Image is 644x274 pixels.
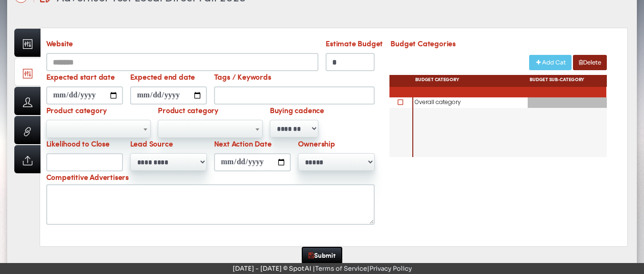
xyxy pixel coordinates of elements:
button: Submit [302,247,342,264]
label: Website [46,38,73,51]
label: Expected end date [130,71,195,84]
label: Ownership [298,138,335,151]
label: Competitive Advertisers [46,171,129,184]
button: Add Cat [529,55,572,70]
label: Estimate Budget [326,38,374,51]
label: Product category [158,105,218,117]
button: Delete [573,55,607,70]
span: Budget Category [415,77,459,84]
a: Terms of Service [315,264,367,273]
a: Privacy Policy [369,264,412,273]
label: Budget Categories [390,38,456,51]
div: Overall category [415,99,526,105]
label: Tags / Keywords [214,71,271,84]
label: Product category [46,105,107,117]
span: Budget Sub-Category [530,77,584,84]
label: Likelihood to Close [46,138,110,151]
label: Lead Source [130,138,173,151]
label: Buying cadence [270,105,318,117]
label: Expected start date [46,71,115,84]
label: Next Action Date [214,138,272,151]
